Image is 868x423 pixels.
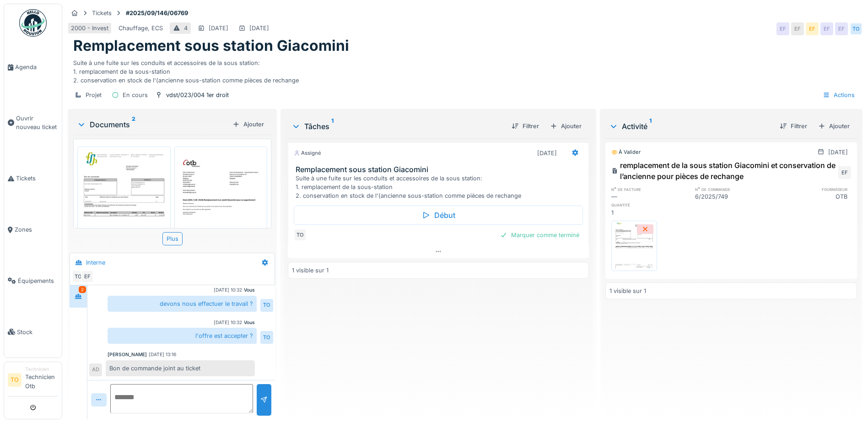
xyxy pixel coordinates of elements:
[296,165,585,174] h3: Remplacement sous station Giacomini
[611,208,689,217] div: 1
[8,373,22,387] li: TO
[177,149,265,274] img: pfuyb07dybw1fo4reejvw6dd3ezh
[108,351,147,358] div: [PERSON_NAME]
[508,120,543,132] div: Filtrer
[249,24,269,33] div: [DATE]
[4,204,62,255] a: Zones
[92,9,112,17] div: Tickets
[649,121,652,132] sup: 1
[611,148,641,156] div: À valider
[86,91,102,99] div: Projet
[15,225,58,234] span: Zones
[609,121,772,132] div: Activité
[296,174,585,201] div: Suite à une fuite sur les conduits et accessoires de la sous station: 1. remplacement de la sous-...
[828,148,848,157] div: [DATE]
[132,119,135,130] sup: 2
[162,232,183,245] div: Plus
[695,192,773,201] div: 6/2025/749
[294,228,307,241] div: TO
[89,363,102,376] div: AD
[773,186,851,192] h6: fournisseur
[331,121,334,132] sup: 1
[260,299,273,312] div: TO
[80,149,168,274] img: 5ggtxkcqk6tu5h893sqfh8u27z94
[294,206,583,225] div: Début
[214,287,242,293] div: [DATE] 10:32
[214,319,242,326] div: [DATE] 10:32
[292,266,329,275] div: 1 visible sur 1
[4,255,62,306] a: Équipements
[72,270,85,283] div: TO
[71,24,108,33] div: 2000 - Invest
[537,149,557,157] div: [DATE]
[166,91,229,99] div: vdst/023/004 1er droit
[19,9,47,37] img: Badge_color-CXgf-gQk.svg
[546,120,585,132] div: Ajouter
[791,22,804,35] div: EF
[77,119,229,130] div: Documents
[244,319,255,326] div: Vous
[814,120,853,132] div: Ajouter
[294,149,321,157] div: Assigné
[79,286,86,293] div: 2
[73,55,857,85] div: Suite à une fuite sur les conduits et accessoires de la sous station: 1. remplacement de la sous-...
[609,287,646,295] div: 1 visible sur 1
[611,192,689,201] div: —
[122,9,192,17] strong: #2025/09/146/06769
[17,328,58,336] span: Stock
[18,277,58,285] span: Équipements
[773,192,851,201] div: OTB
[611,202,689,208] h6: quantité
[108,328,257,344] div: l'offre est accepter ?
[149,351,176,358] div: [DATE] 13:16
[15,63,58,71] span: Agenda
[184,24,188,33] div: 4
[776,120,811,132] div: Filtrer
[16,114,58,131] span: Ouvrir nouveau ticket
[25,366,58,373] div: Technicien
[73,37,349,54] h1: Remplacement sous station Giacomini
[81,270,94,283] div: EF
[4,42,62,93] a: Agenda
[819,88,859,102] div: Actions
[4,93,62,153] a: Ouvrir nouveau ticket
[8,366,58,396] a: TO TechnicienTechnicien Otb
[806,22,819,35] div: EF
[16,174,58,183] span: Tickets
[229,118,268,130] div: Ajouter
[25,366,58,394] li: Technicien Otb
[291,121,504,132] div: Tâches
[611,186,689,192] h6: n° de facture
[244,287,255,293] div: Vous
[106,360,255,376] div: Bon de commande joint au ticket
[835,22,848,35] div: EF
[850,22,863,35] div: TO
[695,186,773,192] h6: n° de commande
[108,296,257,312] div: devons nous effectuer le travail ?
[496,229,583,241] div: Marquer comme terminé
[611,160,836,182] div: remplacement de la sous station Giacomini et conservation de l’ancienne pour pièces de rechange
[86,258,105,267] div: Interne
[4,153,62,204] a: Tickets
[776,22,789,35] div: EF
[123,91,148,99] div: En cours
[838,166,851,179] div: EF
[209,24,228,33] div: [DATE]
[260,331,273,344] div: TO
[614,223,655,269] img: zgbxfjgggvg4usknu1pgueuz95sz
[4,306,62,358] a: Stock
[119,24,163,33] div: Chauffage, ECS
[820,22,833,35] div: EF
